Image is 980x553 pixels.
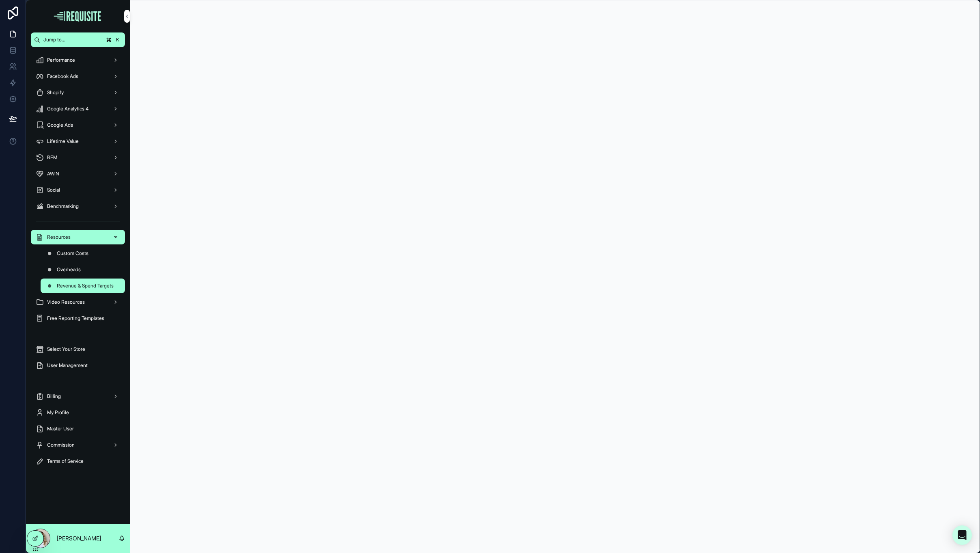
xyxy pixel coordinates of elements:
[31,421,125,436] a: Master User
[47,187,60,193] span: Social
[47,346,85,352] span: Select Your Store
[47,234,71,240] span: Resources
[31,150,125,165] a: RFM
[47,393,61,400] span: Billing
[47,106,88,112] span: Google Analytics 4
[47,362,88,369] span: User Management
[31,32,125,47] button: Jump to...K
[31,118,125,132] a: Google Ads
[31,438,125,452] a: Commission
[31,358,125,373] a: User Management
[43,37,101,43] span: Jump to...
[31,405,125,420] a: My Profile
[31,454,125,469] a: Terms of Service
[31,199,125,214] a: Benchmarking
[47,203,79,210] span: Benchmarking
[47,315,104,322] span: Free Reporting Templates
[47,171,59,177] span: AWIN
[47,73,78,80] span: Facebook Ads
[53,10,103,23] img: App logo
[31,389,125,404] a: Billing
[31,134,125,149] a: Lifetime Value
[31,166,125,181] a: AWIN
[31,295,125,309] a: Video Resources
[41,262,125,277] a: Overheads
[41,279,125,293] a: Revenue & Spend Targets
[31,53,125,67] a: Performance
[31,342,125,356] a: Select Your Store
[57,250,88,257] span: Custom Costs
[47,89,64,96] span: Shopify
[47,138,79,145] span: Lifetime Value
[26,47,130,479] div: scrollable content
[47,57,75,63] span: Performance
[47,122,73,128] span: Google Ads
[47,299,85,305] span: Video Resources
[47,409,69,416] span: My Profile
[47,426,74,432] span: Master User
[114,37,121,43] span: K
[57,534,101,542] p: [PERSON_NAME]
[57,266,81,273] span: Overheads
[31,311,125,326] a: Free Reporting Templates
[47,154,57,161] span: RFM
[57,283,114,289] span: Revenue & Spend Targets
[31,230,125,244] a: Resources
[47,442,75,448] span: Commission
[952,525,972,545] div: Open Intercom Messenger
[31,69,125,84] a: Facebook Ads
[31,102,125,116] a: Google Analytics 4
[31,85,125,100] a: Shopify
[47,458,84,464] span: Terms of Service
[31,183,125,197] a: Social
[41,246,125,261] a: Custom Costs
